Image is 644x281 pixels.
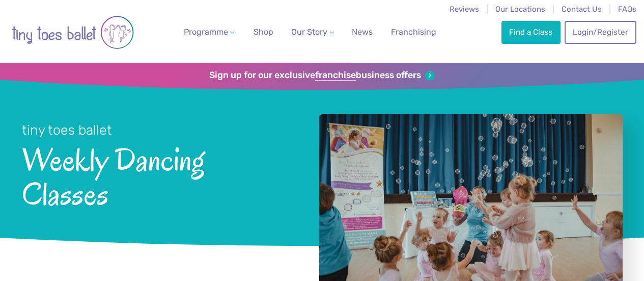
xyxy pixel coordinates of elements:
[22,139,292,211] span: Weekly Dancing Classes
[291,27,327,37] span: Our Story
[180,22,239,42] a: Programme
[12,7,134,58] img: tiny toes ballet
[22,122,112,138] small: tiny toes ballet
[352,27,373,37] span: News
[348,22,377,42] a: News
[315,70,356,81] strong: franchise
[387,22,440,42] a: Franchising
[249,22,277,42] a: Shop
[618,5,636,14] a: FAQs
[391,27,436,37] span: Franchising
[287,22,338,42] a: Our Story
[565,21,636,43] a: Login/Register
[184,27,228,37] span: Programme
[501,21,561,43] a: Find a Class
[209,70,435,81] a: Sign up for our exclusivefranchisebusiness offers
[495,5,545,14] a: Our Locations
[450,5,479,14] a: Reviews
[562,5,602,14] a: Contact Us
[254,27,273,37] span: Shop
